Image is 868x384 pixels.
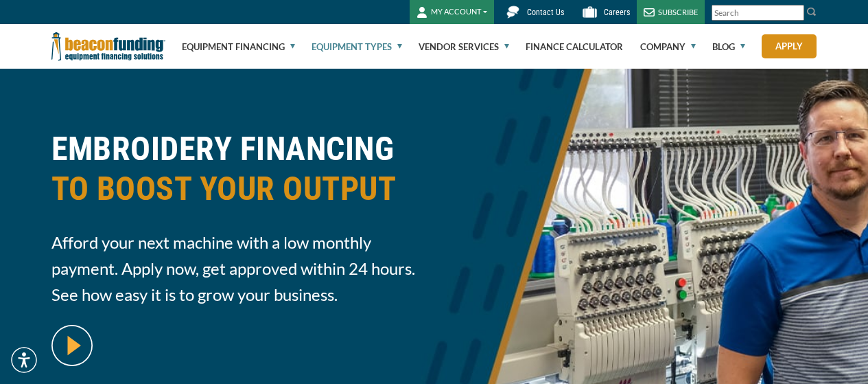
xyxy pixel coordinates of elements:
img: video modal pop-up play button [51,325,93,366]
img: Beacon Funding Corporation logo [51,24,165,69]
a: Apply [762,34,817,58]
h1: EMBROIDERY FINANCING [51,129,426,219]
a: Clear search text [790,8,801,19]
span: Contact Us [527,8,564,17]
span: TO BOOST YOUR OUTPUT [51,169,426,209]
a: Blog [712,25,745,69]
a: Finance Calculator [526,25,623,69]
a: Company [640,25,696,69]
a: Equipment Types [312,25,402,69]
a: Equipment Financing [182,25,295,69]
input: Search [712,5,804,21]
span: Careers [604,8,630,17]
img: Search [806,6,817,17]
span: Afford your next machine with a low monthly payment. Apply now, get approved within 24 hours. See... [51,229,426,308]
a: Vendor Services [419,25,509,69]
